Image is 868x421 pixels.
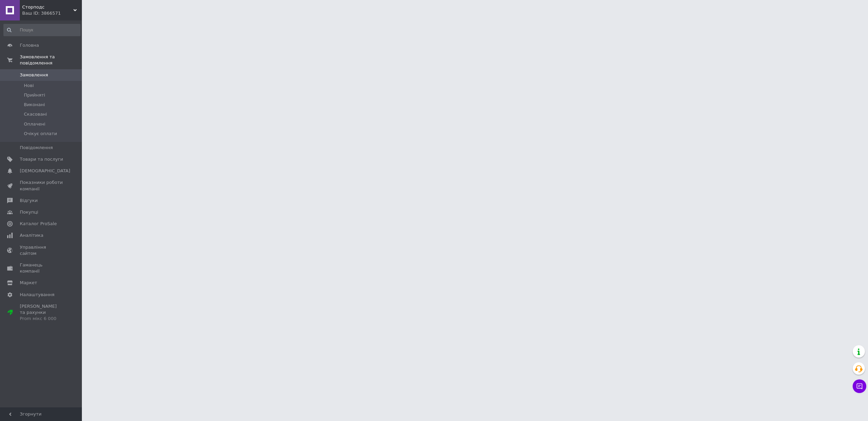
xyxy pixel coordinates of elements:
button: Чат з покупцем [853,379,866,393]
span: Головна [20,42,39,48]
span: Повідомлення [20,145,53,151]
span: [PERSON_NAME] та рахунки [20,303,63,322]
span: [DEMOGRAPHIC_DATA] [20,168,70,174]
span: Товари та послуги [20,156,63,162]
div: Prom мікс 6 000 [20,316,63,322]
span: Управління сайтом [20,244,63,257]
span: Аналітика [20,232,43,238]
span: Сторподс [22,4,73,10]
span: Нові [24,83,34,89]
span: Гаманець компанії [20,262,63,274]
span: Відгуки [20,198,38,204]
span: Замовлення [20,72,48,78]
span: Очікує оплати [24,131,57,137]
span: Покупці [20,209,38,215]
span: Замовлення та повідомлення [20,54,82,66]
span: Скасовані [24,111,47,117]
span: Виконані [24,102,45,108]
span: Прийняті [24,92,45,98]
input: Пошук [3,24,81,36]
span: Показники роботи компанії [20,179,63,192]
div: Ваш ID: 3866571 [22,10,82,16]
span: Маркет [20,280,37,286]
span: Налаштування [20,292,55,298]
span: Оплачені [24,121,45,127]
span: Каталог ProSale [20,221,57,227]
